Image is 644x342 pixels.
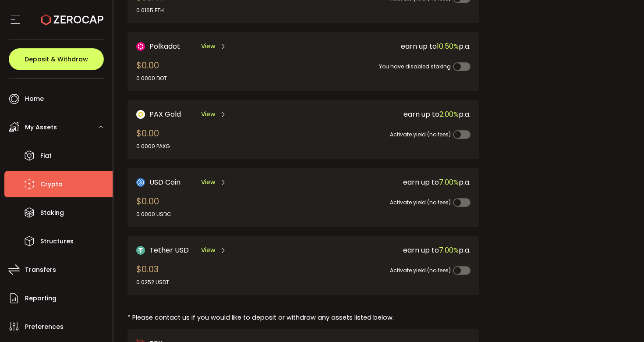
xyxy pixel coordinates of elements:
[149,109,181,120] span: PAX Gold
[136,127,170,150] div: $0.00
[9,48,104,70] button: Deposit & Withdraw
[136,210,171,218] div: 0.0000 USDC
[379,63,451,70] span: You have disabled staking
[40,178,63,191] span: Crypto
[25,292,57,305] span: Reporting
[600,300,644,342] iframe: Chat Widget
[136,246,145,255] img: Tether USD
[25,56,88,62] span: Deposit & Withdraw
[136,75,167,82] div: 0.0000 DOT
[136,178,145,187] img: USD Coin
[439,109,459,119] span: 2.00%
[390,199,451,206] span: Activate yield (no fees)
[25,121,57,134] span: My Assets
[40,207,64,219] span: Staking
[136,195,171,218] div: $0.00
[390,267,451,274] span: Activate yield (no fees)
[149,177,180,188] span: USD Coin
[437,41,459,51] span: 10.50%
[127,313,479,322] div: * Please contact us if you would like to deposit or withdraw any assets listed below.
[304,109,471,120] div: earn up to p.a.
[304,177,471,188] div: earn up to p.a.
[25,264,56,276] span: Transfers
[439,177,459,187] span: 7.00%
[201,178,215,187] span: View
[201,246,215,255] span: View
[136,263,169,286] div: $0.03
[40,150,52,162] span: Fiat
[149,41,180,52] span: Polkadot
[201,42,215,51] span: View
[136,142,170,150] div: 0.0000 PAXG
[136,110,145,119] img: PAX Gold
[136,59,167,82] div: $0.00
[201,110,215,119] span: View
[304,245,471,256] div: earn up to p.a.
[390,131,451,138] span: Activate yield (no fees)
[25,321,64,333] span: Preferences
[304,41,471,52] div: earn up to p.a.
[136,42,145,51] img: DOT
[439,245,459,255] span: 7.00%
[25,93,44,105] span: Home
[149,245,189,256] span: Tether USD
[136,7,164,14] div: 0.0165 ETH
[136,278,169,286] div: 0.0252 USDT
[40,235,74,248] span: Structures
